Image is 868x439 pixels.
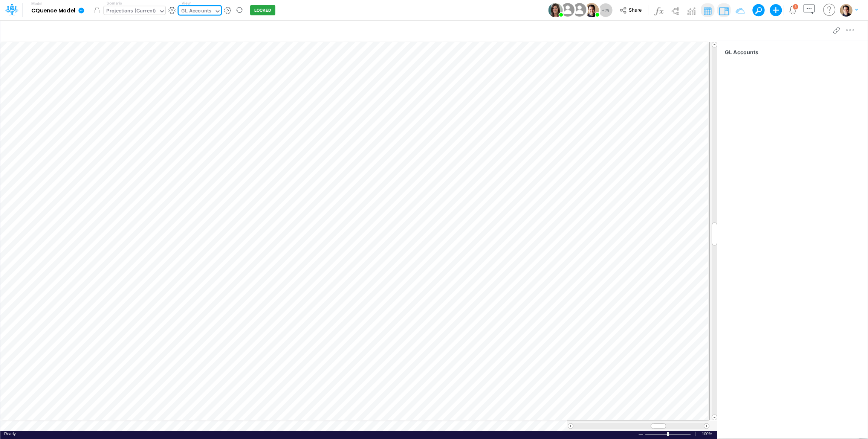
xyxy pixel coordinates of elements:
span: GL Accounts [725,48,863,56]
div: Projections (Current) [106,7,156,16]
label: Model [31,2,43,6]
img: User Image Icon [548,3,562,17]
button: LOCKED [250,5,275,15]
button: Share [616,5,647,16]
div: In Ready mode [4,431,16,437]
label: Scenario [107,0,122,6]
img: User Image Icon [571,2,588,18]
span: Ready [4,431,16,436]
img: User Image Icon [584,3,599,17]
div: 3 unread items [795,5,797,8]
div: Zoom [667,432,669,436]
img: User Image Icon [559,2,576,18]
b: CQuence Model [31,8,75,14]
div: Zoom In [692,431,698,437]
input: Type a title here [7,24,553,39]
span: + 25 [602,8,609,13]
div: Zoom Out [638,431,644,437]
div: Zoom [645,431,692,437]
span: 100% [702,431,713,437]
span: Share [629,7,642,12]
div: GL Accounts [181,7,211,16]
a: Notifications [789,6,797,14]
label: View [182,0,190,6]
div: Zoom level [702,431,713,437]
